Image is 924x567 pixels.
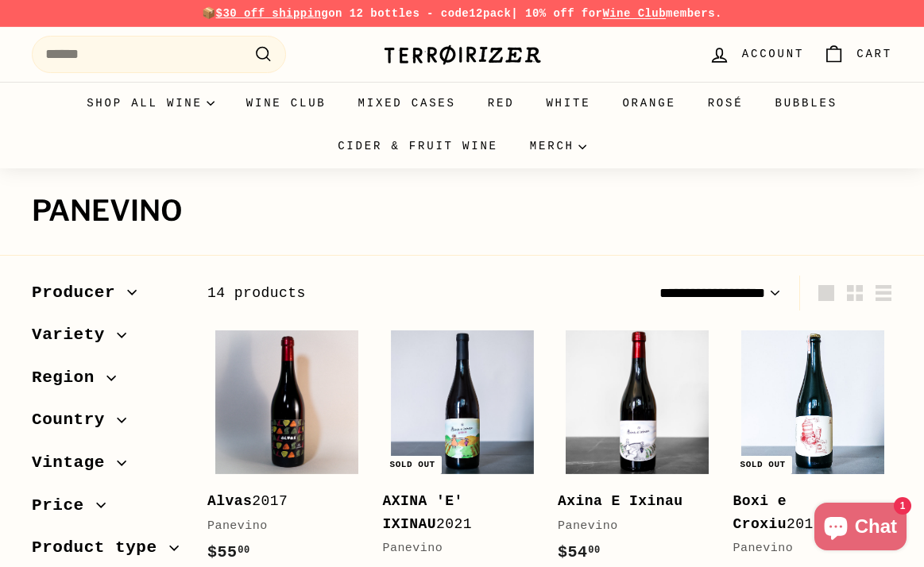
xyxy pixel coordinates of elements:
span: $55 [207,543,250,561]
b: Axina E Ixinau [558,493,683,509]
div: Panevino [383,539,527,558]
span: Region [32,364,106,391]
a: Wine Club [602,7,666,20]
span: Country [32,407,117,434]
div: Panevino [558,517,702,536]
b: Alvas [207,493,252,509]
a: Wine Club [230,82,342,125]
a: Cart [814,31,902,78]
sup: 00 [238,545,249,556]
div: Sold out [384,456,442,474]
a: Rosé [692,82,760,125]
span: Variety [32,322,117,349]
div: 2021 [383,490,527,536]
button: Price [32,488,182,531]
div: Sold out [734,456,792,474]
h1: Panevino [32,195,892,227]
span: Cart [856,45,892,63]
div: 2017 [207,490,351,513]
inbox-online-store-chat: Shopify online store chat [810,503,911,554]
button: Producer [32,276,182,318]
div: Panevino [207,517,351,536]
sup: 00 [588,545,600,556]
summary: Shop all wine [71,82,230,125]
a: Bubbles [759,82,852,125]
a: Cider & Fruit Wine [322,125,514,168]
span: Vintage [32,449,117,476]
button: Variety [32,318,182,361]
div: Panevino [733,539,877,558]
a: Account [699,31,814,78]
span: $54 [558,543,601,561]
b: AXINA 'E' IXINAU [383,493,463,532]
p: 📦 on 12 bottles - code | 10% off for members. [32,5,892,22]
span: Producer [32,280,127,307]
span: $30 off shipping [216,7,329,20]
div: 14 products [207,282,550,305]
span: Account [742,45,804,63]
button: Vintage [32,445,182,488]
button: Country [32,403,182,445]
a: White [530,82,606,125]
b: Boxi e Croxiu [733,493,787,532]
a: Mixed Cases [342,82,472,125]
a: Red [472,82,531,125]
span: Product type [32,534,169,561]
summary: Merch [514,125,602,168]
strong: 12pack [469,7,511,20]
a: Orange [606,82,691,125]
div: 2019 [733,490,877,536]
button: Region [32,361,182,403]
span: Price [32,492,96,519]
